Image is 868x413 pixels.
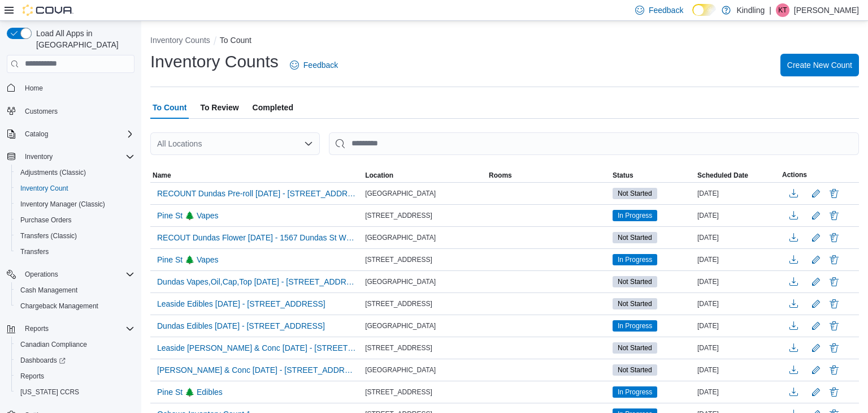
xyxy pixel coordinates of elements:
button: Delete [827,275,841,289]
p: [PERSON_NAME] [794,3,859,17]
button: Home [2,80,139,96]
span: Not Started [613,342,657,354]
div: [DATE] [695,253,780,266]
button: Catalog [2,126,139,142]
span: In Progress [618,255,652,265]
button: [PERSON_NAME] & Conc [DATE] - [STREET_ADDRESS] [153,362,361,378]
button: Leaside [PERSON_NAME] & Conc [DATE] - [STREET_ADDRESS] [153,339,361,356]
button: Edit count details [809,317,823,334]
button: Open list of options [304,139,313,148]
span: Chargeback Management [16,299,134,313]
h1: Inventory Counts [150,50,279,73]
button: Operations [2,266,139,282]
button: RECOUT Dundas Flower [DATE] - 1567 Dundas St W NEW - Recount [153,229,361,246]
button: Edit count details [809,362,823,378]
span: In Progress [618,321,652,331]
span: [US_STATE] CCRS [20,388,79,397]
span: In Progress [618,387,652,397]
button: Dundas Vapes,Oil,Cap,Top [DATE] - [STREET_ADDRESS] [153,273,361,290]
span: Scheduled Date [697,171,748,180]
span: Not Started [613,298,657,309]
button: Pine St 🌲 Vapes [153,251,223,268]
span: [GEOGRAPHIC_DATA] [365,365,436,375]
div: [DATE] [695,363,780,377]
span: Inventory [20,150,134,164]
button: Pine St 🌲 Edibles [153,384,227,401]
a: Cash Management [16,283,82,297]
span: Inventory Count [16,182,134,195]
span: Washington CCRS [16,385,134,399]
button: Edit count details [809,207,823,224]
span: Purchase Orders [20,216,72,225]
button: Leaside Edibles [DATE] - [STREET_ADDRESS] [153,295,330,312]
button: Name [150,169,363,182]
span: Actions [782,170,807,179]
span: To Review [200,96,238,119]
a: Home [20,81,47,95]
a: [US_STATE] CCRS [16,385,84,399]
button: Delete [827,319,841,333]
button: Inventory Manager (Classic) [11,196,139,212]
a: Reports [16,369,49,383]
p: | [769,3,771,17]
button: Inventory [2,149,139,165]
input: Dark Mode [692,4,716,16]
button: Rooms [487,169,610,182]
span: Name [153,171,171,180]
button: Inventory Counts [150,36,210,45]
button: Delete [827,385,841,399]
span: Create New Count [787,59,852,71]
span: Dundas Vapes,Oil,Cap,Top [DATE] - [STREET_ADDRESS] [157,276,356,287]
button: Reports [20,322,53,335]
button: Dundas Edibles [DATE] - [STREET_ADDRESS] [153,317,329,334]
a: Transfers [16,245,53,259]
span: Rooms [489,171,512,180]
div: [DATE] [695,319,780,333]
button: Edit count details [809,339,823,356]
span: Reports [20,322,134,335]
span: Customers [25,107,58,116]
span: Leaside [PERSON_NAME] & Conc [DATE] - [STREET_ADDRESS] [157,342,356,354]
button: Delete [827,231,841,244]
span: Canadian Compliance [16,338,134,351]
a: Purchase Orders [16,213,76,227]
span: RECOUNT Dundas Pre-roll [DATE] - [STREET_ADDRESS] NEW - Recount [157,188,356,199]
button: RECOUNT Dundas Pre-roll [DATE] - [STREET_ADDRESS] NEW - Recount [153,185,361,202]
button: Edit count details [809,229,823,246]
input: This is a search bar. After typing your query, hit enter to filter the results lower in the page. [329,132,859,155]
button: Chargeback Management [11,298,139,314]
a: Inventory Manager (Classic) [16,197,110,211]
span: Chargeback Management [20,302,98,311]
button: Location [363,169,487,182]
div: Kathleen Tai [776,3,789,17]
span: [GEOGRAPHIC_DATA] [365,233,436,242]
span: Load All Apps in [GEOGRAPHIC_DATA] [32,28,134,50]
div: [DATE] [695,209,780,222]
span: Dashboards [20,356,66,365]
button: Transfers [11,244,139,260]
span: Transfers (Classic) [16,229,134,243]
span: Feedback [649,5,683,16]
span: Not Started [613,188,657,199]
div: [DATE] [695,385,780,399]
div: [DATE] [695,231,780,244]
a: Canadian Compliance [16,338,92,351]
span: Dashboards [16,354,134,367]
div: [DATE] [695,275,780,289]
button: To Count [220,36,251,45]
button: Transfers (Classic) [11,228,139,244]
button: Edit count details [809,273,823,290]
button: Inventory [20,150,57,164]
a: Transfers (Classic) [16,229,81,243]
span: Adjustments (Classic) [16,166,134,179]
span: Home [25,84,43,93]
nav: An example of EuiBreadcrumbs [150,35,859,48]
div: [DATE] [695,341,780,355]
button: Delete [827,253,841,266]
button: Cash Management [11,282,139,298]
span: Home [20,81,134,95]
span: Reports [25,324,49,333]
span: To Count [153,96,186,119]
span: In Progress [613,320,657,332]
span: [STREET_ADDRESS] [365,299,432,308]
